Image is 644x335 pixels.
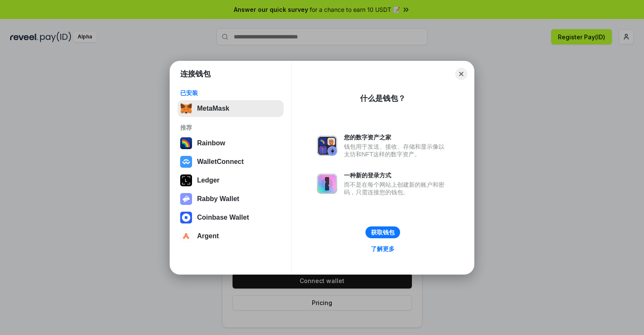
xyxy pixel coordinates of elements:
div: MetaMask [197,105,229,112]
div: WalletConnect [197,158,244,166]
div: Ledger [197,177,219,184]
div: 钱包用于发送、接收、存储和显示像以太坊和NFT这样的数字资产。 [344,143,449,158]
div: Rabby Wallet [197,195,239,203]
div: 推荐 [180,124,281,131]
img: svg+xml,%3Csvg%20xmlns%3D%22http%3A%2F%2Fwww.w3.org%2F2000%2Fsvg%22%20fill%3D%22none%22%20viewBox... [317,174,337,194]
div: 已安装 [180,89,281,97]
div: 而不是在每个网站上创建新的账户和密码，只需连接您的钱包。 [344,181,449,196]
div: 获取钱包 [371,229,395,236]
button: Argent [178,228,284,245]
div: Coinbase Wallet [197,214,249,221]
div: Argent [197,232,219,240]
img: svg+xml,%3Csvg%20width%3D%2228%22%20height%3D%2228%22%20viewBox%3D%220%200%2028%2028%22%20fill%3D... [180,156,192,168]
button: Coinbase Wallet [178,209,284,226]
button: Rabby Wallet [178,191,284,207]
div: 什么是钱包？ [360,93,406,103]
div: 了解更多 [371,245,395,253]
img: svg+xml,%3Csvg%20xmlns%3D%22http%3A%2F%2Fwww.w3.org%2F2000%2Fsvg%22%20width%3D%2228%22%20height%3... [180,174,192,186]
button: 获取钱包 [365,226,400,238]
a: 了解更多 [366,243,400,254]
button: Ledger [178,172,284,189]
img: svg+xml,%3Csvg%20fill%3D%22none%22%20height%3D%2233%22%20viewBox%3D%220%200%2035%2033%22%20width%... [180,103,192,114]
button: MetaMask [178,100,284,117]
img: svg+xml,%3Csvg%20xmlns%3D%22http%3A%2F%2Fwww.w3.org%2F2000%2Fsvg%22%20fill%3D%22none%22%20viewBox... [180,193,192,205]
h1: 连接钱包 [180,69,211,79]
button: Rainbow [178,135,284,152]
button: WalletConnect [178,153,284,170]
img: svg+xml,%3Csvg%20width%3D%22120%22%20height%3D%22120%22%20viewBox%3D%220%200%20120%20120%22%20fil... [180,137,192,149]
button: Close [455,68,467,80]
div: Rainbow [197,139,225,147]
div: 一种新的登录方式 [344,172,449,179]
img: svg+xml,%3Csvg%20xmlns%3D%22http%3A%2F%2Fwww.w3.org%2F2000%2Fsvg%22%20fill%3D%22none%22%20viewBox... [317,136,337,156]
img: svg+xml,%3Csvg%20width%3D%2228%22%20height%3D%2228%22%20viewBox%3D%220%200%2028%2028%22%20fill%3D... [180,230,192,242]
div: 您的数字资产之家 [344,133,449,141]
img: svg+xml,%3Csvg%20width%3D%2228%22%20height%3D%2228%22%20viewBox%3D%220%200%2028%2028%22%20fill%3D... [180,212,192,223]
